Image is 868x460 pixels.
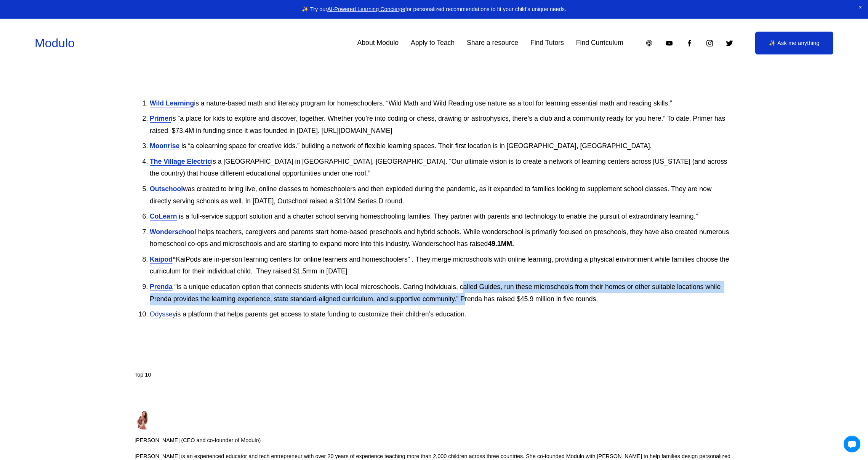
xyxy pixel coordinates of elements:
[135,404,261,446] a: [PERSON_NAME] (CEO and co-founder of Modulo)
[357,37,399,50] a: About Modulo
[150,115,171,122] a: Primer
[150,226,733,250] p: helps teachers, caregivers and parents start home-based preschools and hybrid schools. While wond...
[150,283,173,291] a: Prenda
[150,183,733,207] p: was created to bring live, online classes to homeschoolers and then exploded during the pandemic,...
[706,39,714,47] a: Instagram
[467,37,518,50] a: Share a resource
[150,158,211,165] a: The Village Electric
[135,436,261,446] span: [PERSON_NAME] (CEO and co-founder of Modulo)
[150,256,173,263] a: Kaipod
[645,39,653,47] a: Apple Podcasts
[150,113,733,137] p: is “a place for kids to explore and discover, together. Whether you’re into coding or chess, draw...
[150,97,733,110] p: is a nature-based math and literacy program for homeschoolers. “Wild Math and Wild Reading use na...
[327,6,405,12] a: AI-Powered Learning Concierge
[150,212,177,220] a: CoLearn
[530,37,564,50] a: Find Tutors
[150,142,179,150] a: Moonrise
[488,240,514,248] strong: 49.1MM.
[150,211,733,223] p: is a full-service support solution and a charter school serving homeschooling families. They part...
[150,140,733,152] p: is “a colearning space for creative kids.” building a network of flexible learning spaces. Their ...
[150,185,183,193] a: Outschool
[150,308,733,321] p: is a platform that helps parents get access to state funding to customize their children’s educat...
[35,36,75,50] a: Modulo
[150,254,733,278] p: KaiPods are in-person learning centers for online learners and homeschoolers” . They merge micros...
[150,310,176,318] a: Odyssey
[135,372,151,378] a: Top 10
[755,32,833,54] a: ✨ Ask me anything
[150,228,196,236] a: Wonderschool
[725,39,733,47] a: Twitter
[150,281,733,305] p: “is a unique education option that connects students with local microschools. Caring individuals,...
[576,37,623,50] a: Find Curriculum
[665,39,673,47] a: YouTube
[411,37,455,50] a: Apply to Teach
[173,256,176,263] strong: “
[685,39,693,47] a: Facebook
[150,156,733,180] p: is a [GEOGRAPHIC_DATA] in [GEOGRAPHIC_DATA], [GEOGRAPHIC_DATA]. “Our ultimate vision is to create...
[150,99,194,107] a: Wild Learning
